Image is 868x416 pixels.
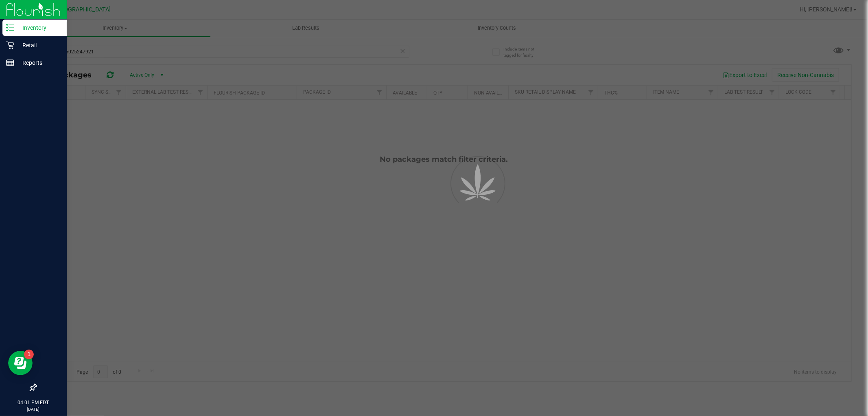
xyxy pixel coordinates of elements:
p: Inventory [14,23,63,33]
iframe: Resource center unread badge [24,350,34,359]
iframe: Resource center [8,351,33,375]
inline-svg: Reports [6,59,14,67]
p: 04:01 PM EDT [4,399,63,406]
p: Reports [14,58,63,68]
p: [DATE] [4,406,63,412]
p: Retail [14,40,63,50]
inline-svg: Inventory [6,24,14,32]
inline-svg: Retail [6,41,14,49]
